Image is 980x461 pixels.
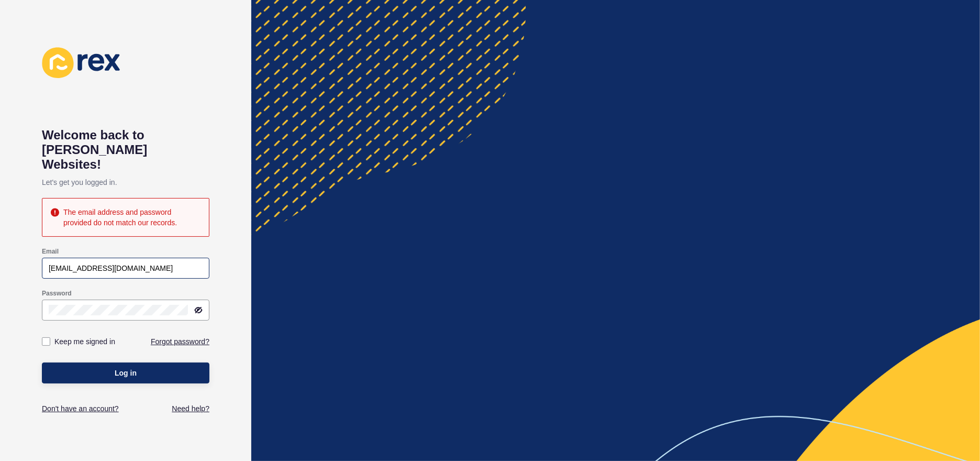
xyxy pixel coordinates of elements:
p: Let's get you logged in. [42,172,209,193]
label: Email [42,247,59,256]
input: e.g. name@company.com [49,263,203,273]
h1: Welcome back to [PERSON_NAME] Websites! [42,128,209,172]
label: Keep me signed in [54,336,115,347]
a: Don't have an account? [42,403,119,414]
div: The email address and password provided do not match our records. [63,207,201,228]
a: Forgot password? [151,336,209,347]
button: Log in [42,363,209,383]
span: Log in [115,368,137,378]
a: Need help? [172,403,209,414]
label: Password [42,289,72,298]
